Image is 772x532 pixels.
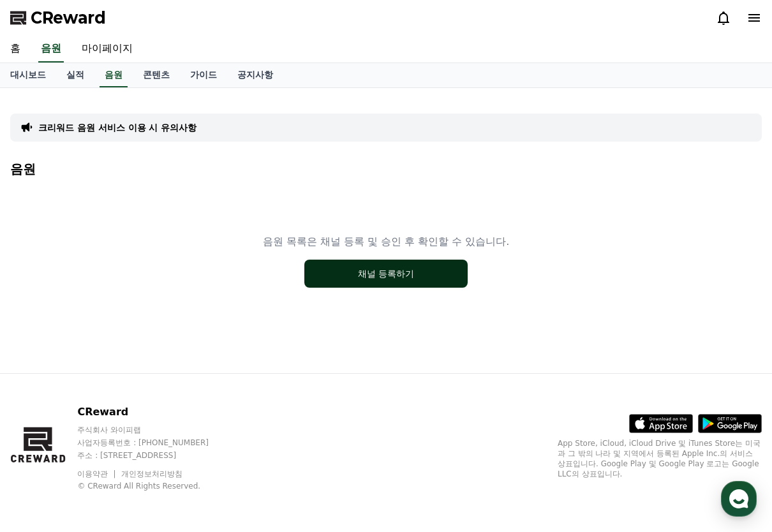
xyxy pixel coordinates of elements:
h4: 음원 [10,162,762,176]
a: 실적 [56,63,94,87]
a: 음원 [38,36,64,63]
a: 공지사항 [227,63,283,87]
a: 설정 [165,404,245,436]
a: 대화 [84,404,165,436]
a: 마이페이지 [71,36,143,63]
p: 음원 목록은 채널 등록 및 승인 후 확인할 수 있습니다. [263,234,510,249]
p: 사업자등록번호 : [PHONE_NUMBER] [77,438,233,448]
a: CReward [10,8,106,28]
p: 주식회사 와이피랩 [77,425,233,435]
p: © CReward All Rights Reserved. [77,481,233,491]
a: 홈 [4,404,84,436]
span: CReward [31,8,106,28]
a: 개인정보처리방침 [121,469,182,478]
button: 채널 등록하기 [304,260,468,288]
span: 대화 [117,424,132,434]
a: 이용약관 [77,469,117,478]
p: App Store, iCloud, iCloud Drive 및 iTunes Store는 미국과 그 밖의 나라 및 지역에서 등록된 Apple Inc.의 서비스 상표입니다. Goo... [558,438,762,479]
a: 음원 [100,63,128,87]
a: 크리워드 음원 서비스 이용 시 유의사항 [38,121,197,134]
p: CReward [77,404,233,420]
span: 설정 [197,424,212,434]
a: 가이드 [180,63,227,87]
span: 홈 [40,424,48,434]
p: 주소 : [STREET_ADDRESS] [77,450,233,461]
a: 콘텐츠 [133,63,180,87]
